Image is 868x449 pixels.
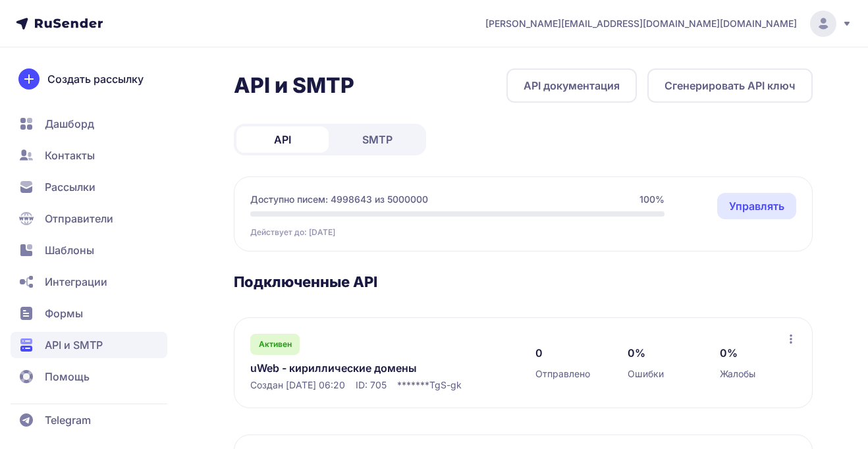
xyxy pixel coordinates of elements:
span: Формы [45,305,83,321]
span: Интеграции [45,274,107,290]
span: ID: 705 [356,379,387,392]
a: Telegram [11,407,167,433]
span: Действует до: [DATE] [250,227,335,238]
span: Шаблоны [45,242,94,258]
span: API [274,132,291,147]
span: Telegram [45,412,91,428]
a: Управлять [717,193,796,219]
span: Создать рассылку [47,71,144,87]
span: Отправители [45,211,113,226]
a: API [236,126,329,153]
span: SMTP [362,132,393,147]
a: SMTP [331,126,423,153]
span: TgS-gk [429,379,462,392]
h2: API и SMTP [234,72,354,99]
span: Жалобы [720,367,755,381]
span: 0% [628,345,645,361]
button: Сгенерировать API ключ [647,68,813,103]
span: Создан [DATE] 06:20 [250,379,345,392]
span: Доступно писем: 4998643 из 5000000 [250,193,428,206]
span: Рассылки [45,179,95,195]
span: Отправлено [535,367,590,381]
span: API и SMTP [45,337,103,353]
span: 100% [639,193,665,206]
span: Ошибки [628,367,664,381]
h3: Подключенные API [234,273,813,291]
span: Дашборд [45,116,94,132]
a: API документация [506,68,637,103]
span: [PERSON_NAME][EMAIL_ADDRESS][DOMAIN_NAME][DOMAIN_NAME] [485,17,797,30]
span: Активен [259,339,292,350]
span: 0% [720,345,738,361]
span: Помощь [45,369,90,384]
a: uWeb - кириллические домены [250,360,509,376]
span: 0 [535,345,543,361]
span: Контакты [45,147,95,163]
